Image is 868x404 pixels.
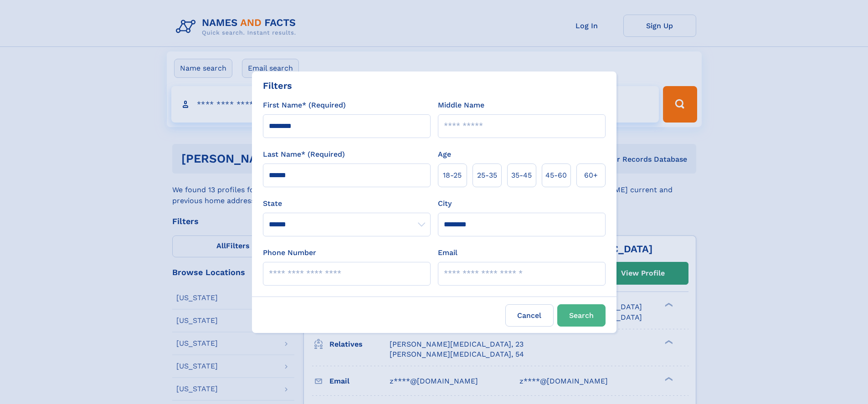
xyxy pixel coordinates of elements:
[511,170,532,181] span: 35‑45
[263,247,316,258] label: Phone Number
[263,198,431,209] label: State
[263,100,346,111] label: First Name* (Required)
[438,198,452,209] label: City
[545,170,567,181] span: 45‑60
[557,304,606,327] button: Search
[505,304,554,327] label: Cancel
[438,100,484,111] label: Middle Name
[477,170,497,181] span: 25‑35
[263,79,292,92] div: Filters
[263,149,345,160] label: Last Name* (Required)
[438,247,457,258] label: Email
[443,170,462,181] span: 18‑25
[584,170,598,181] span: 60+
[438,149,451,160] label: Age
